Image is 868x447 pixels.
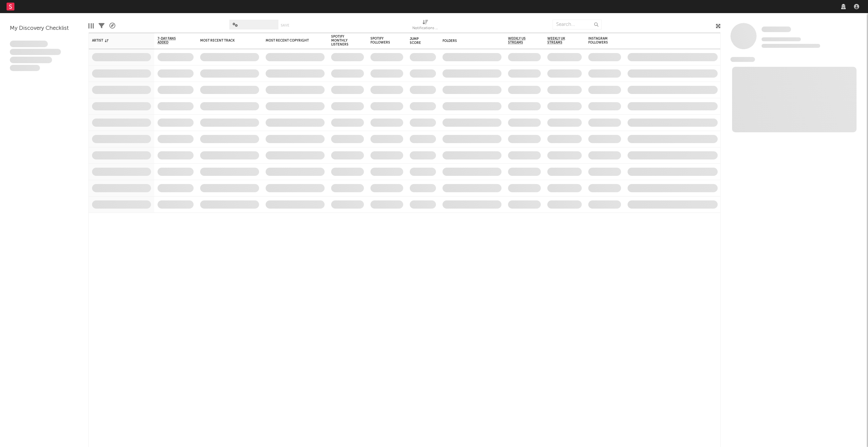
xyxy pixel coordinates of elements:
[10,57,52,63] span: Praesent ac interdum
[109,16,115,35] div: A&R Pipeline
[762,44,820,48] span: 0 fans last week
[412,16,439,35] div: Notifications (Artist)
[10,49,61,55] span: Integer aliquet in purus et
[588,37,611,45] div: Instagram Followers
[10,65,40,71] span: Aliquam viverra
[88,16,94,35] div: Edit Columns
[410,37,426,45] div: Jump Score
[508,37,531,45] span: Weekly US Streams
[99,16,104,35] div: Filters
[730,57,755,62] span: News Feed
[547,37,572,45] span: Weekly UK Streams
[10,25,79,32] div: My Discovery Checklist
[762,27,791,32] span: Some Artist
[281,24,289,27] button: Save
[266,39,315,43] div: Most Recent Copyright
[158,37,184,45] span: 7-Day Fans Added
[200,39,249,43] div: Most Recent Track
[443,39,492,43] div: Folders
[762,37,801,41] span: Tracking Since: [DATE]
[92,39,141,43] div: Artist
[331,35,354,47] div: Spotify Monthly Listeners
[762,26,791,33] a: Some Artist
[412,25,439,32] div: Notifications (Artist)
[370,37,393,45] div: Spotify Followers
[10,41,48,47] span: Lorem ipsum dolor
[553,20,602,29] input: Search...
